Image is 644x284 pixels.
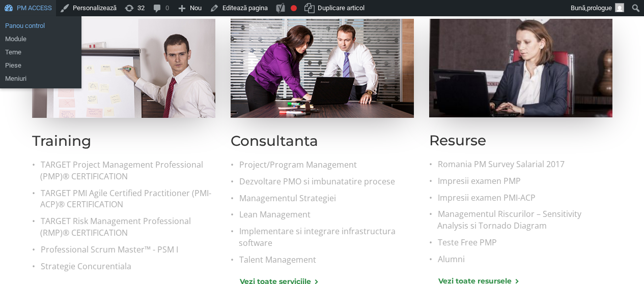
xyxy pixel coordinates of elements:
[231,19,414,118] img: Consultanta
[40,244,215,256] a: Professional Scrum Master™ - PSM I
[429,133,612,148] h2: Resurse
[239,159,414,171] a: Project/Program Management
[437,208,612,232] a: Managementul Riscurilor – Sensitivity Analysis si Tornado Diagram
[239,176,414,187] a: Dezvoltare PMO si imbunatatire procese
[239,226,414,249] a: Implementare si integrare infrastructura software
[32,19,215,118] img: Training
[437,237,612,248] a: Teste Free PMP
[239,193,414,204] a: Managementul Strategiei
[40,187,215,211] a: TARGET PMI Agile Certified Practitioner (PMI-ACP)® CERTIFICATION
[40,159,215,182] a: TARGET Project Management Professional (PMP)® CERTIFICATION
[40,215,215,239] a: TARGET Risk Management Professional (RMP)® CERTIFICATION
[239,254,414,266] a: Talent Management
[32,133,215,149] h2: Training
[587,4,612,12] span: prologue
[429,19,612,117] img: Resurse
[40,261,215,272] a: Strategie Concurentiala
[291,5,297,11] div: Necesită îmbunătățire
[437,159,612,170] a: Romania PM Survey Salarial 2017
[437,192,612,204] a: Impresii examen PMI-ACP
[239,209,414,220] a: Lean Management
[437,254,612,265] a: Alumni
[231,133,414,149] h2: Consultanta
[437,175,612,187] a: Impresii examen PMP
